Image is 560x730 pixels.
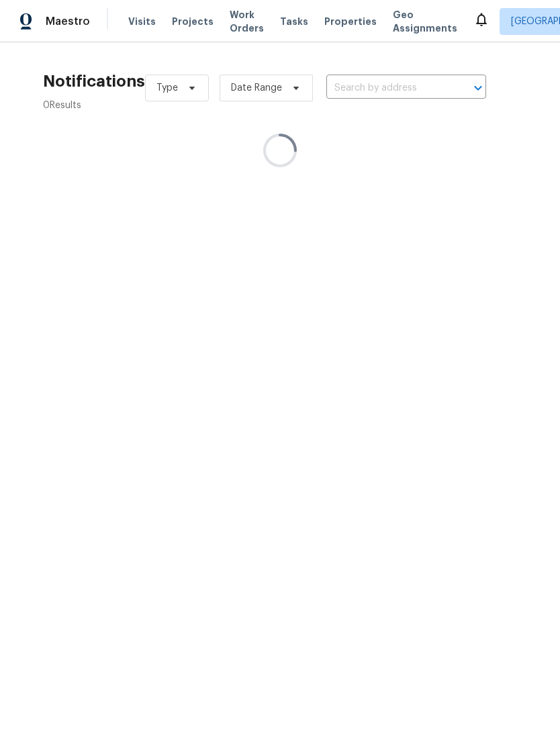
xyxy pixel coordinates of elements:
span: Properties [324,15,377,28]
span: Maestro [46,15,90,28]
input: Search by address [326,78,449,99]
span: Date Range [231,81,282,95]
span: Work Orders [230,8,264,35]
h2: Notifications [43,75,145,88]
span: Type [156,81,178,95]
div: 0 Results [43,99,145,112]
span: Tasks [280,17,308,26]
span: Geo Assignments [393,8,457,35]
span: Visits [128,15,156,28]
button: Open [469,79,487,97]
span: Projects [172,15,214,28]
